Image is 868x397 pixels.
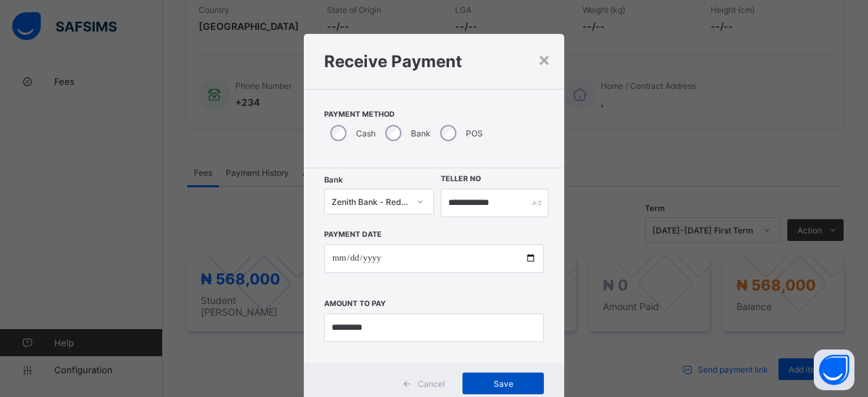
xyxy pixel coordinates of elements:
span: Save [473,379,534,389]
span: Bank [324,175,342,185]
span: Payment Method [324,110,544,119]
span: Cancel [418,379,445,389]
div: Zenith Bank - Redeemers private sch sec ac [332,197,409,207]
label: Payment Date [324,230,382,239]
label: POS [466,128,483,138]
button: Open asap [814,349,854,390]
div: × [538,48,551,71]
label: Amount to pay [324,299,386,308]
label: Cash [356,128,376,138]
h1: Receive Payment [324,52,544,71]
label: Teller No [441,174,481,183]
label: Bank [411,128,431,138]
